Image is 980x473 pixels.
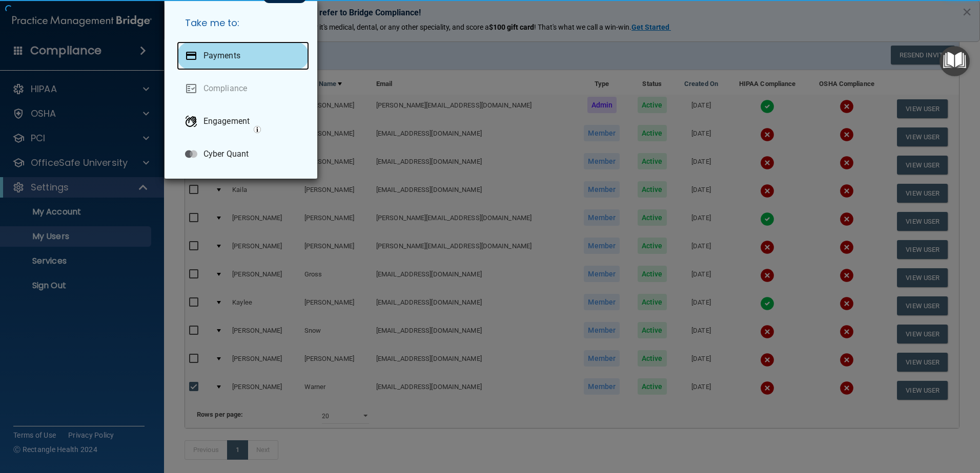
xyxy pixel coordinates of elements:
[203,116,250,126] p: Engagement
[940,46,970,76] button: Open Resource Center
[177,41,309,70] a: Payments
[177,74,309,103] a: Compliance
[203,51,240,61] p: Payments
[177,107,309,136] a: Engagement
[203,149,249,159] p: Cyber Quant
[177,140,309,168] a: Cyber Quant
[177,9,309,37] h5: Take me to:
